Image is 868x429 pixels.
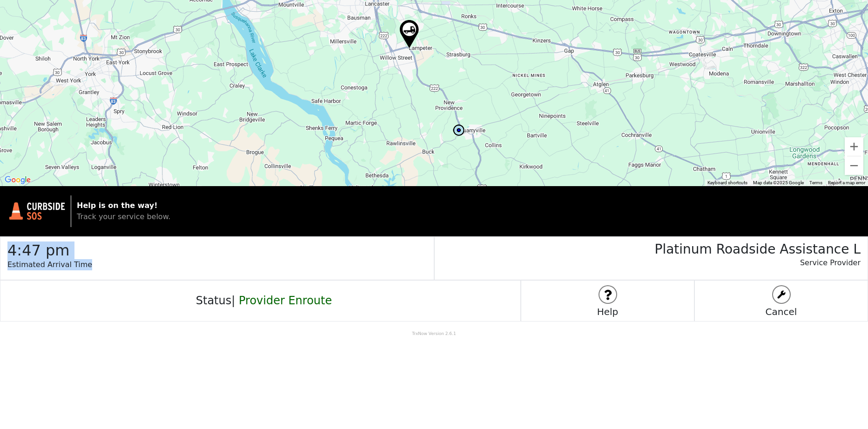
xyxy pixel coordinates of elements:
button: Keyboard shortcuts [707,180,747,186]
img: Google [2,174,33,186]
a: Terms (opens in new tab) [809,180,822,185]
span: Track your service below. [77,212,170,221]
h3: Platinum Roadside Assistance L [435,237,861,257]
p: Estimated Arrival Time [7,259,434,280]
strong: Help is on the way! [77,201,158,210]
h4: Status | [189,294,332,308]
img: logo stuff [599,286,616,303]
button: Zoom in [845,137,863,156]
a: Report a map error [828,180,865,185]
p: Service Provider [435,257,861,278]
button: Zoom out [845,156,863,175]
h2: 4:47 pm [7,237,434,259]
a: Open this area in Google Maps (opens a new window) [2,174,33,186]
img: logo stuff [773,286,790,303]
h5: Help [521,306,694,317]
h5: Cancel [695,306,868,317]
span: Map data ©2025 Google [753,180,804,185]
img: trx now logo [9,202,65,220]
span: Provider Enroute [239,294,332,307]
